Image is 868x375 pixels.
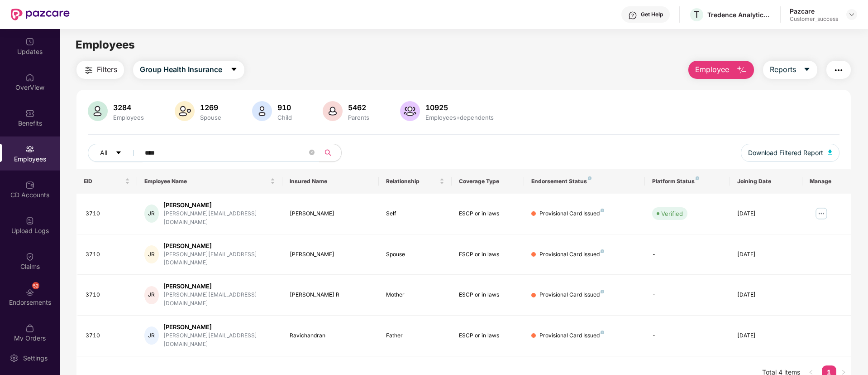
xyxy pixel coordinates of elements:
[808,370,814,375] span: left
[25,180,34,190] img: svg+xml;base64,PHN2ZyBpZD0iQ0RfQWNjb3VudHMiIGRhdGEtbmFtZT0iQ0QgQWNjb3VudHMiIHhtbG5zPSJodHRwOi8vd3...
[539,291,604,299] div: Provisional Card Issued
[645,275,730,316] td: -
[737,291,795,299] div: [DATE]
[661,209,683,218] div: Verified
[645,316,730,356] td: -
[707,10,771,19] div: Tredence Analytics Solutions Private Limited
[144,178,268,185] span: Employee Name
[319,144,342,162] button: search
[841,370,846,375] span: right
[163,201,275,209] div: [PERSON_NAME]
[531,178,638,185] div: Endorsement Status
[137,169,282,194] th: Employee Name
[111,114,146,121] div: Employees
[88,101,108,121] img: svg+xml;base64,PHN2ZyB4bWxucz0iaHR0cDovL3d3dy53My5vcmcvMjAwMC9zdmciIHhtbG5zOnhsaW5rPSJodHRwOi8vd3...
[346,103,371,112] div: 5462
[400,101,420,121] img: svg+xml;base64,PHN2ZyB4bWxucz0iaHR0cDovL3d3dy53My5vcmcvMjAwMC9zdmciIHhtbG5zOnhsaW5rPSJodHRwOi8vd3...
[641,11,663,18] div: Get Help
[163,291,275,308] div: [PERSON_NAME][EMAIL_ADDRESS][DOMAIN_NAME]
[88,144,143,162] button: Allcaret-down
[76,61,124,79] button: Filters
[828,150,832,155] img: svg+xml;base64,PHN2ZyB4bWxucz0iaHR0cDovL3d3dy53My5vcmcvMjAwMC9zdmciIHhtbG5zOnhsaW5rPSJodHRwOi8vd3...
[748,148,823,158] span: Download Filtered Report
[424,103,496,112] div: 10925
[452,169,524,194] th: Coverage Type
[386,291,444,299] div: Mother
[198,103,223,112] div: 1269
[459,250,517,259] div: ESCP or in laws
[25,73,34,82] img: svg+xml;base64,PHN2ZyBpZD0iSG9tZSIgeG1sbnM9Imh0dHA6Ly93d3cudzMub3JnLzIwMDAvc3ZnIiB3aWR0aD0iMjAiIG...
[790,7,838,15] div: Pazcare
[115,150,122,157] span: caret-down
[424,114,496,121] div: Employees+dependents
[803,66,811,74] span: caret-down
[25,37,34,46] img: svg+xml;base64,PHN2ZyBpZD0iVXBkYXRlZCIgeG1sbnM9Imh0dHA6Ly93d3cudzMub3JnLzIwMDAvc3ZnIiB3aWR0aD0iMj...
[848,11,855,18] img: svg+xml;base64,PHN2ZyBpZD0iRHJvcGRvd24tMzJ4MzIiIHhtbG5zPSJodHRwOi8vd3d3LnczLm9yZy8yMDAwL3N2ZyIgd2...
[539,209,604,218] div: Provisional Card Issued
[601,331,604,334] img: svg+xml;base64,PHN2ZyB4bWxucz0iaHR0cDovL3d3dy53My5vcmcvMjAwMC9zdmciIHdpZHRoPSI4IiBoZWlnaHQ9IjgiIH...
[144,326,159,345] div: JR
[10,354,19,363] img: svg+xml;base64,PHN2ZyBpZD0iU2V0dGluZy0yMHgyMCIgeG1sbnM9Imh0dHA6Ly93d3cudzMub3JnLzIwMDAvc3ZnIiB3aW...
[97,64,117,75] span: Filters
[86,291,130,299] div: 3710
[290,209,372,218] div: [PERSON_NAME]
[736,65,747,76] img: svg+xml;base64,PHN2ZyB4bWxucz0iaHR0cDovL3d3dy53My5vcmcvMjAwMC9zdmciIHhtbG5zOnhsaW5rPSJodHRwOi8vd3...
[459,331,517,340] div: ESCP or in laws
[163,242,275,250] div: [PERSON_NAME]
[25,216,34,225] img: svg+xml;base64,PHN2ZyBpZD0iVXBsb2FkX0xvZ3MiIGRhdGEtbmFtZT0iVXBsb2FkIExvZ3MiIHhtbG5zPSJodHRwOi8vd3...
[86,209,130,218] div: 3710
[346,114,371,121] div: Parents
[696,176,699,180] img: svg+xml;base64,PHN2ZyB4bWxucz0iaHR0cDovL3d3dy53My5vcmcvMjAwMC9zdmciIHdpZHRoPSI4IiBoZWlnaHQ9IjgiIH...
[386,331,444,340] div: Father
[83,65,94,76] img: svg+xml;base64,PHN2ZyB4bWxucz0iaHR0cDovL3d3dy53My5vcmcvMjAwMC9zdmciIHdpZHRoPSIyNCIgaGVpZ2h0PSIyNC...
[20,354,50,363] div: Settings
[386,178,437,185] span: Relationship
[86,331,130,340] div: 3710
[276,114,294,121] div: Child
[163,250,275,268] div: [PERSON_NAME][EMAIL_ADDRESS][DOMAIN_NAME]
[133,61,244,79] button: Group Health Insurancecaret-down
[144,286,159,304] div: JR
[76,169,137,194] th: EID
[737,250,795,259] div: [DATE]
[459,291,517,299] div: ESCP or in laws
[309,149,315,157] span: close-circle
[379,169,451,194] th: Relationship
[198,114,223,121] div: Spouse
[802,169,851,194] th: Manage
[86,250,130,259] div: 3710
[25,109,34,118] img: svg+xml;base64,PHN2ZyBpZD0iQmVuZWZpdHMiIHhtbG5zPSJodHRwOi8vd3d3LnczLm9yZy8yMDAwL3N2ZyIgd2lkdGg9Ij...
[319,149,337,156] span: search
[230,66,238,74] span: caret-down
[163,209,275,227] div: [PERSON_NAME][EMAIL_ADDRESS][DOMAIN_NAME]
[252,101,272,121] img: svg+xml;base64,PHN2ZyB4bWxucz0iaHR0cDovL3d3dy53My5vcmcvMjAwMC9zdmciIHhtbG5zOnhsaW5rPSJodHRwOi8vd3...
[790,15,838,23] div: Customer_success
[770,64,796,75] span: Reports
[11,9,70,20] img: New Pazcare Logo
[741,144,839,162] button: Download Filtered Report
[628,11,637,20] img: svg+xml;base64,PHN2ZyBpZD0iSGVscC0zMngzMiIgeG1sbnM9Imh0dHA6Ly93d3cudzMub3JnLzIwMDAvc3ZnIiB3aWR0aD...
[763,61,817,79] button: Reportscaret-down
[730,169,802,194] th: Joining Date
[282,169,379,194] th: Insured Name
[309,150,315,155] span: close-circle
[588,176,591,180] img: svg+xml;base64,PHN2ZyB4bWxucz0iaHR0cDovL3d3dy53My5vcmcvMjAwMC9zdmciIHdpZHRoPSI4IiBoZWlnaHQ9IjgiIH...
[459,209,517,218] div: ESCP or in laws
[276,103,294,112] div: 910
[144,205,159,223] div: JR
[695,64,729,75] span: Employee
[652,178,722,185] div: Platform Status
[25,145,34,154] img: svg+xml;base64,PHN2ZyBpZD0iRW1wbG95ZWVzIiB4bWxucz0iaHR0cDovL3d3dy53My5vcmcvMjAwMC9zdmciIHdpZHRoPS...
[290,250,372,259] div: [PERSON_NAME]
[601,290,604,293] img: svg+xml;base64,PHN2ZyB4bWxucz0iaHR0cDovL3d3dy53My5vcmcvMjAwMC9zdmciIHdpZHRoPSI4IiBoZWlnaHQ9IjgiIH...
[694,9,700,20] span: T
[386,209,444,218] div: Self
[539,250,604,259] div: Provisional Card Issued
[539,331,604,340] div: Provisional Card Issued
[32,282,39,289] div: 52
[140,64,222,75] span: Group Health Insurance
[290,331,372,340] div: Ravichandran
[833,65,844,76] img: svg+xml;base64,PHN2ZyB4bWxucz0iaHR0cDovL3d3dy53My5vcmcvMjAwMC9zdmciIHdpZHRoPSIyNCIgaGVpZ2h0PSIyNC...
[163,331,275,349] div: [PERSON_NAME][EMAIL_ADDRESS][DOMAIN_NAME]
[737,331,795,340] div: [DATE]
